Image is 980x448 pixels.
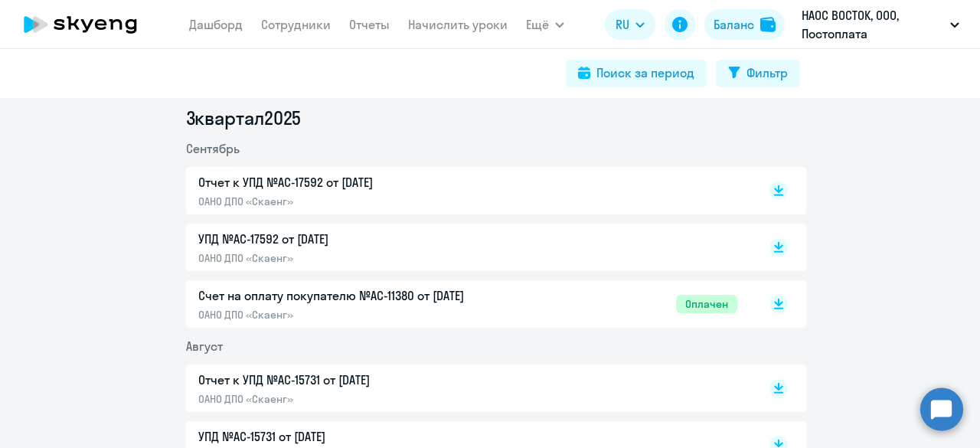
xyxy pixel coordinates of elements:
[716,60,800,87] button: Фильтр
[198,251,520,265] p: ОАНО ДПО «Скаенг»
[605,9,655,40] button: RU
[596,64,694,82] div: Поиск за период
[714,15,754,34] div: Баланс
[198,392,520,406] p: ОАНО ДПО «Скаенг»
[198,308,520,322] p: ОАНО ДПО «Скаенг»
[704,9,785,40] button: Балансbalance
[189,17,243,32] a: Дашборд
[794,6,967,43] button: НАОС ВОСТОК, ООО, Постоплата
[198,371,520,389] p: Отчет к УПД №AC-15731 от [DATE]
[198,230,520,248] p: УПД №AC-17592 от [DATE]
[198,286,520,305] p: Счет на оплату покупателю №AC-11380 от [DATE]
[616,15,629,34] span: RU
[186,141,240,156] span: Сентябрь
[261,17,331,32] a: Сотрудники
[676,295,737,313] span: Оплачен
[186,338,223,354] span: Август
[802,6,944,43] p: НАОС ВОСТОК, ООО, Постоплата
[526,9,564,40] button: Ещё
[198,173,520,191] p: Отчет к УПД №AC-17592 от [DATE]
[349,17,390,32] a: Отчеты
[198,427,520,446] p: УПД №AC-15731 от [DATE]
[566,60,707,87] button: Поиск за период
[760,17,776,32] img: balance
[198,371,737,406] a: Отчет к УПД №AC-15731 от [DATE]ОАНО ДПО «Скаенг»
[408,17,508,32] a: Начислить уроки
[526,15,549,34] span: Ещё
[198,230,737,265] a: УПД №AC-17592 от [DATE]ОАНО ДПО «Скаенг»
[198,195,520,208] p: ОАНО ДПО «Скаенг»
[186,106,806,130] li: 3 квартал 2025
[198,173,737,208] a: Отчет к УПД №AC-17592 от [DATE]ОАНО ДПО «Скаенг»
[198,286,737,322] a: Счет на оплату покупателю №AC-11380 от [DATE]ОАНО ДПО «Скаенг»Оплачен
[746,64,788,82] div: Фильтр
